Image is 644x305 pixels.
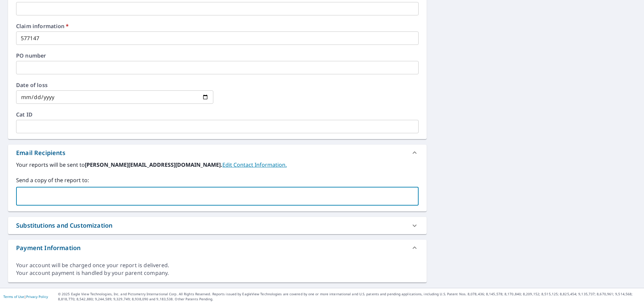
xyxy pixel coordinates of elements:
a: Privacy Policy [26,294,48,299]
b: [PERSON_NAME][EMAIL_ADDRESS][DOMAIN_NAME]. [85,161,222,168]
div: Your account will be charged once your report is delivered. [16,261,419,269]
label: Date of loss [16,82,213,88]
label: Send a copy of the report to: [16,176,419,184]
a: Terms of Use [3,294,24,299]
div: Email Recipients [8,145,427,161]
label: Claim information [16,23,419,29]
p: | [3,295,48,299]
div: Email Recipients [16,148,65,157]
label: Cat ID [16,112,419,117]
label: PO number [16,53,419,58]
p: © 2025 Eagle View Technologies, Inc. and Pictometry International Corp. All Rights Reserved. Repo... [58,292,641,302]
div: Payment Information [16,243,80,252]
div: Substitutions and Customization [8,217,427,234]
label: Your reports will be sent to [16,161,419,169]
a: EditContactInfo [222,161,287,168]
div: Payment Information [8,240,427,256]
div: Your account payment is handled by your parent company. [16,269,419,277]
div: Substitutions and Customization [16,221,112,230]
